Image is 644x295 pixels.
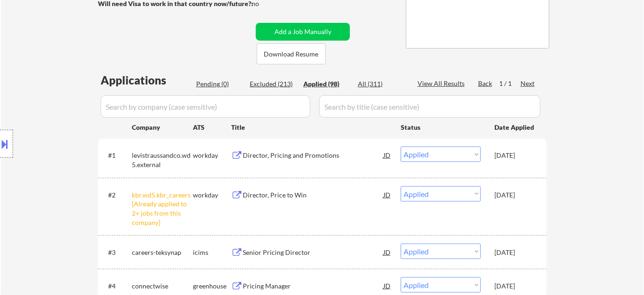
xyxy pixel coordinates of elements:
div: greenhouse [193,281,231,291]
div: JD [383,244,392,260]
div: workday [193,151,231,160]
input: Search by company (case sensitive) [101,95,310,118]
div: [DATE] [494,190,535,200]
div: #4 [108,281,124,291]
button: Add a Job Manually [256,23,350,41]
input: Search by title (case sensitive) [319,95,541,118]
div: View All Results [418,79,467,88]
div: Pending (0) [196,79,243,89]
div: Senior Pricing Director [243,248,384,257]
div: Director, Price to Win [243,190,384,200]
div: Next [521,79,535,88]
div: JD [383,147,392,163]
div: workday [193,190,231,200]
div: Applied (98) [303,79,350,89]
div: careers-teksynap [132,248,193,257]
div: [DATE] [494,248,535,257]
div: [DATE] [494,281,535,291]
button: Download Resume [257,43,326,64]
div: Pricing Manager [243,281,384,291]
div: Title [231,123,392,132]
div: Excluded (213) [250,79,296,89]
div: Date Applied [494,123,535,132]
div: JD [383,186,392,203]
div: ATS [193,123,231,132]
div: Status [401,119,481,135]
div: 1 / 1 [499,79,521,88]
div: Back [478,79,493,88]
div: connectwise [132,281,193,291]
div: icims [193,248,231,257]
div: JD [383,277,392,294]
div: [DATE] [494,151,535,160]
div: Director, Pricing and Promotions [243,151,384,160]
div: #3 [108,248,124,257]
div: All (311) [358,79,404,89]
